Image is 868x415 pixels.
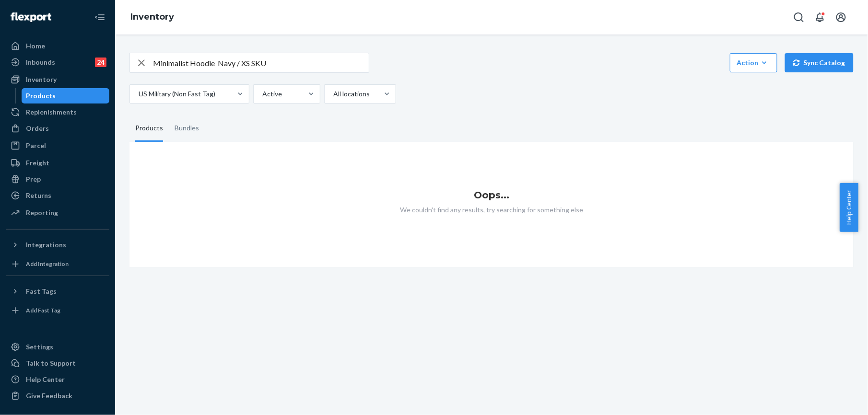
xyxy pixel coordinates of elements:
div: Settings [26,342,53,352]
a: Settings [6,339,109,355]
button: Close Navigation [90,8,109,27]
a: Inventory [6,72,109,87]
div: Inbounds [26,58,55,67]
div: Add Integration [26,260,69,268]
div: Freight [26,158,49,168]
div: Help Center [26,375,65,384]
a: Help Center [6,372,109,387]
a: Parcel [6,138,109,153]
div: Bundles [175,115,199,142]
p: We couldn't find any results, try searching for something else [129,205,854,215]
button: Open Search Box [789,8,809,27]
div: Home [26,41,45,51]
input: US Military (Non Fast Tag) [138,89,139,99]
div: Replenishments [26,107,77,117]
button: Open notifications [810,8,830,27]
div: Give Feedback [26,391,72,401]
button: Open account menu [832,8,851,27]
input: Active [261,89,262,99]
ol: breadcrumbs [123,3,182,31]
button: Help Center [840,183,858,232]
button: Integrations [6,237,109,253]
a: Products [22,88,110,104]
a: Inbounds24 [6,55,109,70]
div: Returns [26,191,51,200]
button: Give Feedback [6,388,109,403]
a: Prep [6,172,109,187]
img: Flexport logo [11,12,51,22]
button: Fast Tags [6,284,109,299]
div: Parcel [26,141,46,150]
div: Orders [26,124,49,133]
a: Reporting [6,205,109,220]
div: 24 [95,58,106,67]
button: Action [730,53,777,72]
div: Talk to Support [26,358,76,368]
button: Sync Catalog [785,53,854,72]
input: Search inventory by name or sku [153,53,369,72]
div: Products [135,115,163,142]
a: Returns [6,188,109,203]
a: Freight [6,155,109,171]
a: Replenishments [6,104,109,120]
div: Products [26,91,56,101]
a: Home [6,38,109,54]
a: Orders [6,121,109,136]
div: Inventory [26,75,57,84]
div: Add Fast Tag [26,306,60,314]
div: Reporting [26,208,58,218]
input: All locations [332,89,333,99]
h1: Oops... [129,190,854,200]
div: Action [737,58,770,68]
a: Add Integration [6,256,109,272]
a: Add Fast Tag [6,303,109,318]
div: Prep [26,174,41,184]
a: Inventory [130,12,174,22]
div: Integrations [26,240,66,250]
div: Fast Tags [26,287,57,296]
a: Talk to Support [6,356,109,371]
